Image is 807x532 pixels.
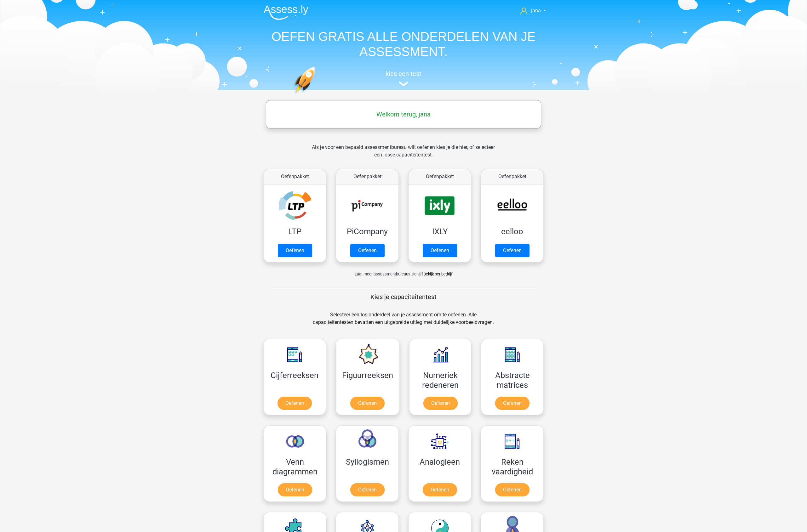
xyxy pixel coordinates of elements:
h5: Welkom terug, jana [269,110,538,118]
img: Assessly [264,5,308,20]
a: Oefenen [278,244,312,257]
a: Oefenen [278,483,312,496]
h1: OEFEN GRATIS ALLE ONDERDELEN VAN JE ASSESSMENT. [259,29,548,59]
a: Oefenen [423,483,457,496]
a: Oefenen [423,397,458,410]
a: Oefenen [495,483,529,496]
a: Bekijk per bedrijf [423,272,452,276]
span: jana [531,8,541,14]
a: Oefenen [350,397,385,410]
a: Oefenen [423,244,457,257]
div: Als je voor een bepaald assessmentbureau wilt oefenen kies je die hier, of selecteer een losse ca... [307,144,500,166]
a: jana [518,7,548,14]
a: Oefenen [495,397,529,410]
h5: Kies je capaciteitentest [269,293,538,301]
h5: kies een test [259,70,548,77]
a: Oefenen [495,244,529,257]
div: Selecteer een los onderdeel van je assessment om te oefenen. Alle capaciteitentesten bevatten een... [307,311,500,334]
span: Laat meer assessmentbureaus zien [355,272,419,276]
img: assessment [399,82,408,86]
div: of [259,265,548,278]
a: kies een test [259,70,548,87]
a: Oefenen [350,483,385,496]
img: oefenen [293,67,340,124]
a: Oefenen [350,244,385,257]
a: Oefenen [278,397,312,410]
